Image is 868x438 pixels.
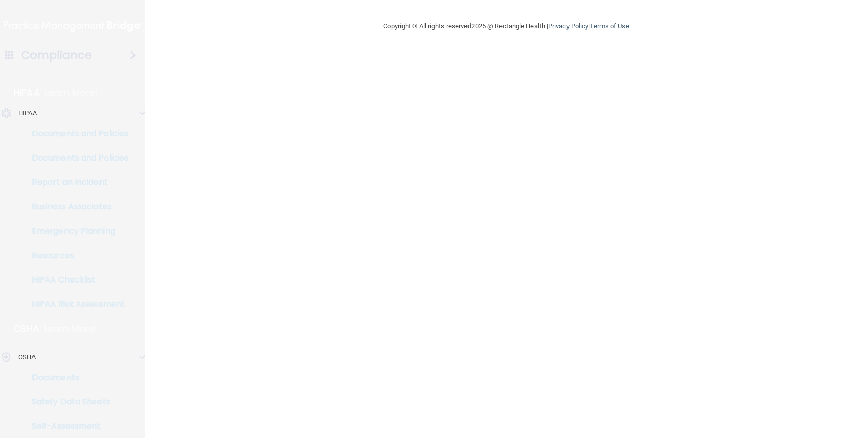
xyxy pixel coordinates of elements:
p: Documents [7,372,145,383]
a: Terms of Use [590,22,629,30]
p: Emergency Planning [7,226,145,236]
p: Resources [7,251,145,261]
div: Copyright © All rights reserved 2025 @ Rectangle Health | | [321,10,691,43]
p: HIPAA Checklist [7,275,145,285]
p: HIPAA Risk Assessment [7,299,145,309]
p: Learn More! [44,323,98,335]
p: Documents and Policies [7,153,145,163]
p: Business Associates [7,202,145,212]
p: OSHA [18,351,36,363]
p: Documents and Policies [7,129,145,139]
p: Self-Assessment [7,421,145,431]
p: HIPAA [14,87,40,99]
p: OSHA [14,323,39,335]
a: Privacy Policy [548,22,588,30]
h4: Compliance [21,48,92,62]
p: Report an Incident [7,177,145,187]
img: PMB logo [4,16,142,36]
p: Learn More! [45,87,98,99]
p: HIPAA [18,107,37,119]
p: Safety Data Sheets [7,397,145,407]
